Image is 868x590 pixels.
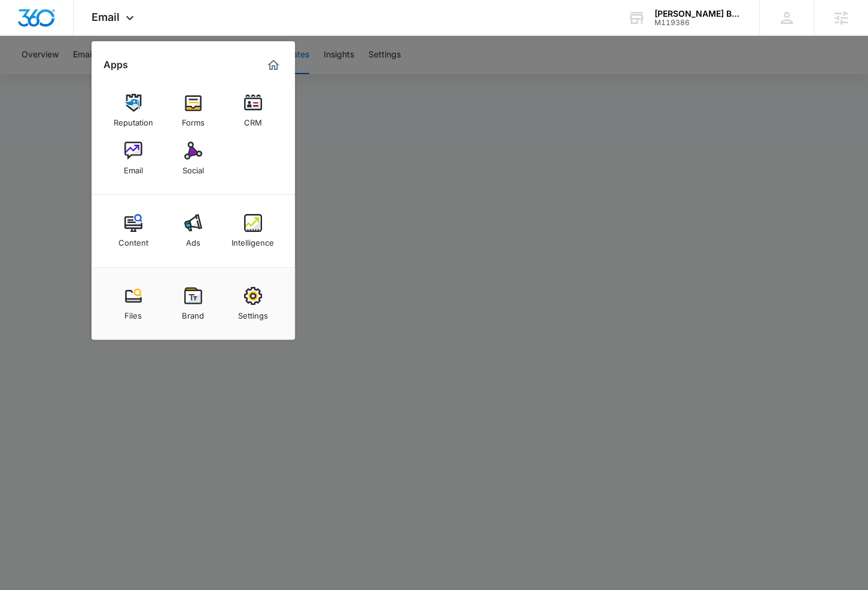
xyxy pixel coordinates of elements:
[170,208,216,253] a: Ads
[114,112,153,127] div: Reputation
[230,281,276,326] a: Settings
[103,59,128,71] h2: Apps
[654,19,742,27] div: account id
[654,9,742,19] div: account name
[111,136,156,181] a: Email
[170,88,216,133] a: Forms
[182,112,205,127] div: Forms
[238,305,268,320] div: Settings
[182,305,204,320] div: Brand
[124,160,143,175] div: Email
[232,232,274,247] div: Intelligence
[92,11,120,23] span: Email
[111,88,156,133] a: Reputation
[186,232,200,247] div: Ads
[111,281,156,326] a: Files
[118,232,148,247] div: Content
[170,281,216,326] a: Brand
[244,112,262,127] div: CRM
[170,136,216,181] a: Social
[230,88,276,133] a: CRM
[230,208,276,253] a: Intelligence
[182,160,204,175] div: Social
[111,208,156,253] a: Content
[124,305,142,320] div: Files
[264,56,283,75] a: Marketing 360® Dashboard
